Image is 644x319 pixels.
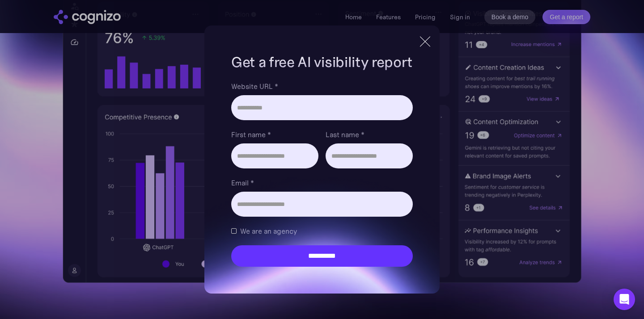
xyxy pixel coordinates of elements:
label: Email * [231,177,413,188]
label: First name * [231,129,318,140]
label: Last name * [326,129,413,140]
label: Website URL * [231,81,413,92]
div: Open Intercom Messenger [614,289,635,310]
h1: Get a free AI visibility report [231,52,413,72]
form: Brand Report Form [231,81,413,267]
span: We are an agency [240,226,297,236]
